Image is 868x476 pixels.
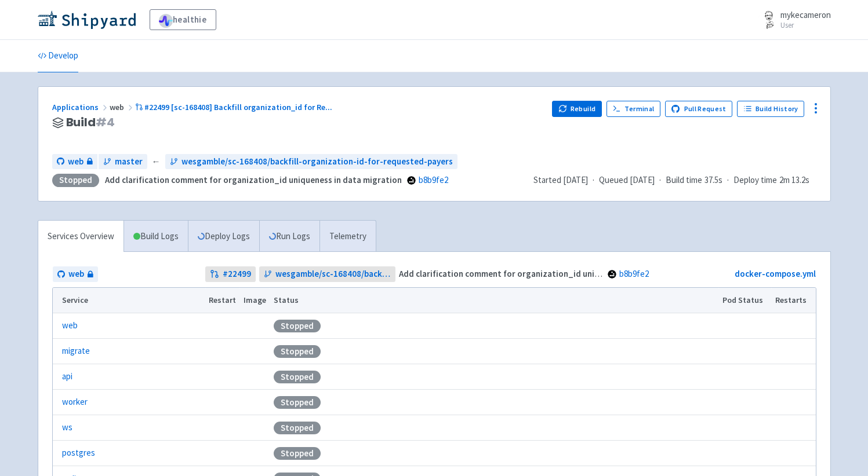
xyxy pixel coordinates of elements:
a: Develop [38,40,78,72]
div: Stopped [274,320,321,332]
a: Terminal [606,101,660,117]
a: b8b9fe2 [619,268,649,279]
a: Pull Request [665,101,733,117]
a: Build History [737,101,804,117]
span: 37.5s [704,174,722,187]
span: web [68,155,83,169]
a: Telemetry [319,221,376,252]
a: Deploy Logs [188,221,259,252]
span: # 4 [96,114,115,130]
a: healthie [150,9,216,30]
span: mykecameron [780,9,831,20]
div: Stopped [274,422,321,434]
th: Service [53,288,205,313]
div: Stopped [274,447,321,460]
div: · · · [533,174,816,187]
a: docker-compose.yml [735,268,816,279]
a: mykecameron User [750,10,831,29]
a: web [62,319,78,332]
a: #22499 [sc-168408] Backfill organization_id for Re... [135,102,335,112]
a: Applications [52,102,110,112]
th: Status [270,288,718,313]
th: Pod Status [718,288,771,313]
a: migrate [62,345,90,358]
a: Services Overview [38,221,124,252]
a: web [52,154,97,170]
span: wesgamble/sc-168408/backfill-organization-id-for-requested-payers [275,268,391,281]
span: Build time [666,174,702,187]
div: Stopped [274,396,321,409]
a: wesgamble/sc-168408/backfill-organization-id-for-requested-payers [165,154,457,170]
span: 2m 13.2s [779,174,809,187]
span: #22499 [sc-168408] Backfill organization_id for Re ... [144,102,332,112]
a: worker [62,396,88,409]
strong: Add clarification comment for organization_id uniqueness in data migration [105,174,402,185]
a: api [62,370,72,383]
strong: # 22499 [223,268,251,281]
div: Stopped [274,371,321,383]
span: Deploy time [733,174,777,187]
a: ws [62,421,72,434]
span: ← [152,155,161,169]
span: web [68,268,84,281]
th: Restarts [771,288,815,313]
div: Stopped [52,174,99,187]
span: Build [66,116,115,129]
a: web [53,266,98,282]
span: wesgamble/sc-168408/backfill-organization-id-for-requested-payers [181,155,453,169]
a: #22499 [205,266,256,282]
strong: Add clarification comment for organization_id uniqueness in data migration [399,268,696,279]
span: web [110,102,135,112]
time: [DATE] [630,174,655,185]
span: Queued [599,174,655,185]
time: [DATE] [563,174,588,185]
a: wesgamble/sc-168408/backfill-organization-id-for-requested-payers [259,266,395,282]
a: postgres [62,446,95,460]
th: Restart [205,288,240,313]
span: master [115,155,143,169]
span: Started [533,174,588,185]
div: Stopped [274,345,321,358]
a: b8b9fe2 [419,174,448,185]
button: Rebuild [552,101,602,117]
th: Image [239,288,270,313]
small: User [780,21,831,29]
a: master [99,154,147,170]
a: Run Logs [259,221,319,252]
img: Shipyard logo [38,10,136,29]
a: Build Logs [124,221,188,252]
